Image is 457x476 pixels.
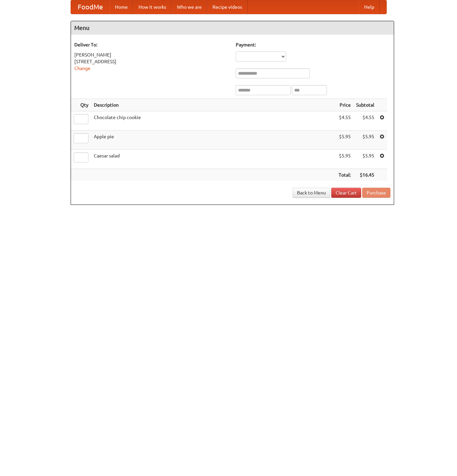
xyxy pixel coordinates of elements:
[336,131,353,150] td: $5.95
[71,0,110,14] a: FoodMe
[353,99,377,111] th: Subtotal
[91,99,336,111] th: Description
[353,150,377,169] td: $5.95
[71,21,394,35] h4: Menu
[74,51,229,58] div: [PERSON_NAME]
[353,169,377,181] th: $16.45
[336,150,353,169] td: $5.95
[172,0,207,14] a: Who we are
[359,0,380,14] a: Help
[74,41,229,48] h5: Deliver To:
[236,41,390,48] h5: Payment:
[336,169,353,181] th: Total:
[91,150,336,169] td: Caesar salad
[207,0,247,14] a: Recipe videos
[336,99,353,111] th: Price
[293,188,330,198] a: Back to Menu
[353,131,377,150] td: $5.95
[74,66,90,71] a: Change
[74,58,229,65] div: [STREET_ADDRESS]
[110,0,133,14] a: Home
[133,0,172,14] a: How it works
[336,111,353,131] td: $4.55
[91,111,336,131] td: Chocolate chip cookie
[331,188,361,198] a: Clear Cart
[71,99,91,111] th: Qty
[353,111,377,131] td: $4.55
[362,188,390,198] button: Purchase
[91,131,336,150] td: Apple pie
